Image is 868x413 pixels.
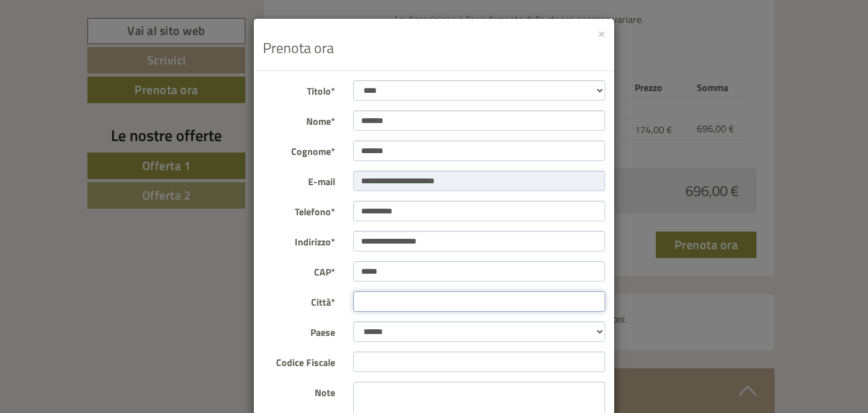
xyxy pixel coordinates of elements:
[254,321,344,339] label: Paese
[254,171,344,189] label: E-mail
[254,110,344,128] label: Nome*
[254,291,344,309] label: Città*
[254,201,344,219] label: Telefono*
[412,312,476,339] button: Invia
[216,9,259,30] div: [DATE]
[263,40,605,55] h3: Prenota ora
[18,35,174,45] div: [GEOGRAPHIC_DATA]
[18,58,174,67] small: 09:15
[598,27,605,39] button: ×
[254,140,344,159] label: Cognome*
[254,382,344,400] label: Note
[254,80,344,98] label: Titolo*
[254,352,344,370] label: Codice Fiscale
[254,231,344,249] label: Indirizzo*
[9,33,180,69] div: Buon giorno, come possiamo aiutarla?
